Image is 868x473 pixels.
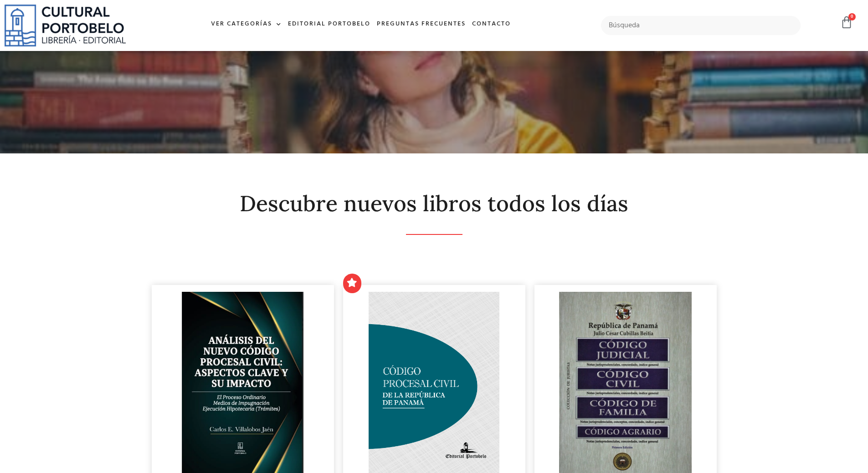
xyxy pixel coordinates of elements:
input: Búsqueda [601,16,801,35]
a: Contacto [469,15,514,34]
a: 0 [840,16,853,29]
a: Editorial Portobelo [285,15,374,34]
span: 0 [848,13,856,20]
h2: Descubre nuevos libros todos los días [152,192,717,216]
a: Preguntas frecuentes [374,15,469,34]
a: Ver Categorías [208,15,285,34]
